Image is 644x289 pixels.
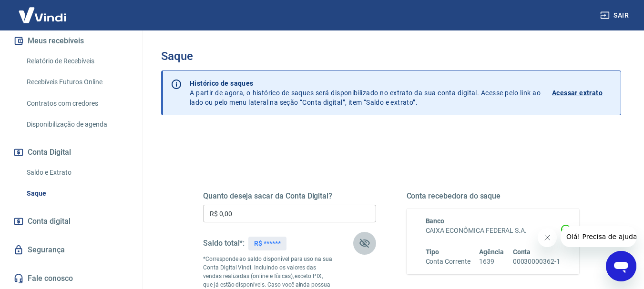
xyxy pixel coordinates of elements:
span: Conta [513,248,531,256]
iframe: Mensagem da empresa [561,226,636,247]
iframe: Fechar mensagem [538,228,557,247]
button: Conta Digital [11,142,131,163]
a: Contratos com credores [23,94,131,113]
a: Relatório de Recebíveis [23,51,131,71]
h5: Conta recebedora do saque [407,191,580,201]
a: Saldo e Extrato [23,163,131,182]
a: Acessar extrato [552,79,613,107]
span: Olá! Precisa de ajuda? [6,7,80,14]
h3: Saque [161,50,621,63]
p: Acessar extrato [552,88,603,98]
p: Histórico de saques [190,79,541,88]
a: Fale conosco [11,268,131,289]
h6: 00030000362-1 [513,257,560,267]
a: Saque [23,184,131,203]
span: Tipo [426,248,440,256]
span: Agência [479,248,504,256]
button: Sair [598,7,633,24]
a: Segurança [11,239,131,260]
span: Banco [426,217,445,225]
h6: 1639 [479,257,504,267]
img: Vindi [11,0,73,30]
button: Meus recebíveis [11,30,131,51]
iframe: Botão para abrir a janela de mensagens [606,251,636,281]
h6: Conta Corrente [426,257,470,267]
a: Disponibilização de agenda [23,115,131,134]
a: Conta digital [11,211,131,232]
span: Conta digital [28,215,71,228]
a: Recebíveis Futuros Online [23,72,131,92]
p: A partir de agora, o histórico de saques será disponibilizado no extrato da sua conta digital. Ac... [190,79,541,107]
h6: CAIXA ECONÔMICA FEDERAL S.A. [426,226,561,236]
h5: Quanto deseja sacar da Conta Digital? [203,191,376,201]
h5: Saldo total*: [203,239,245,248]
